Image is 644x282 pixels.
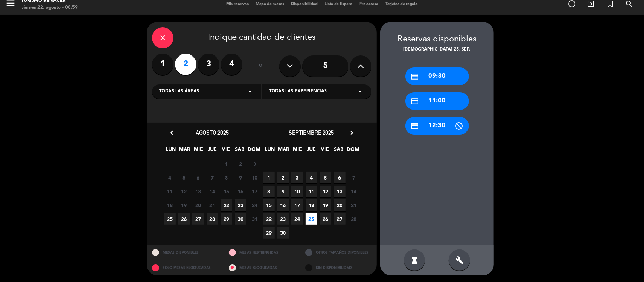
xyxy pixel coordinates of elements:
[207,213,218,225] span: 28
[306,213,317,225] span: 25
[334,199,346,211] span: 20
[380,46,494,53] div: [DEMOGRAPHIC_DATA] 25, sep.
[348,172,360,183] span: 7
[175,54,196,75] label: 2
[221,54,242,75] label: 4
[193,145,204,157] span: MIE
[221,158,232,170] span: 1
[249,186,261,197] span: 17
[288,2,321,6] span: Disponibilidad
[356,87,364,96] i: arrow_drop_down
[152,27,371,48] div: Indique cantidad de clientes
[405,117,469,135] div: 12:30
[292,145,303,157] span: MIE
[179,145,191,157] span: MAR
[196,129,229,136] span: agosto 2025
[348,199,360,211] span: 21
[221,213,232,225] span: 29
[164,186,176,197] span: 11
[178,199,190,211] span: 19
[158,34,167,42] i: close
[207,186,218,197] span: 14
[249,54,272,78] div: ó
[263,199,275,211] span: 15
[152,54,173,75] label: 1
[289,129,334,136] span: septiembre 2025
[192,213,204,225] span: 27
[291,199,303,211] span: 17
[207,199,218,211] span: 21
[380,33,494,46] div: Reservas disponibles
[223,2,252,6] span: Mis reservas
[207,172,218,183] span: 7
[234,145,246,157] span: SAB
[235,186,246,197] span: 16
[320,172,331,183] span: 5
[291,186,303,197] span: 10
[192,199,204,211] span: 20
[348,213,360,225] span: 28
[277,172,289,183] span: 2
[348,129,355,136] i: chevron_right
[320,213,331,225] span: 26
[246,87,254,96] i: arrow_drop_down
[249,172,261,183] span: 10
[178,186,190,197] span: 12
[159,88,199,95] span: Todas las áreas
[306,145,317,157] span: JUE
[249,213,261,225] span: 31
[263,186,275,197] span: 8
[224,245,300,260] div: MESAS RESTRINGIDAS
[321,2,356,6] span: Lista de Espera
[249,158,261,170] span: 3
[207,145,218,157] span: JUE
[221,172,232,183] span: 8
[405,92,469,110] div: 11:00
[382,2,421,6] span: Tarjetas de regalo
[269,88,327,95] span: Todas las experiencias
[164,213,176,225] span: 25
[306,199,317,211] span: 18
[178,172,190,183] span: 5
[277,186,289,197] span: 9
[334,213,346,225] span: 27
[291,172,303,183] span: 3
[198,54,219,75] label: 3
[168,129,175,136] i: chevron_left
[221,186,232,197] span: 15
[221,199,232,211] span: 22
[277,213,289,225] span: 23
[277,227,289,239] span: 30
[165,145,177,157] span: LUN
[249,199,261,211] span: 24
[356,2,382,6] span: Pre-acceso
[291,213,303,225] span: 24
[263,172,275,183] span: 1
[300,245,377,260] div: OTROS TAMAÑOS DIPONIBLES
[164,172,176,183] span: 4
[235,172,246,183] span: 9
[306,186,317,197] span: 11
[164,199,176,211] span: 18
[411,72,419,81] i: credit_card
[224,260,300,275] div: MESAS BLOQUEADAS
[411,97,419,106] i: credit_card
[320,199,331,211] span: 19
[410,256,419,264] i: hourglass_full
[277,199,289,211] span: 16
[334,186,346,197] span: 13
[348,186,360,197] span: 14
[455,256,464,264] i: build
[263,227,275,239] span: 29
[192,186,204,197] span: 13
[220,145,232,157] span: VIE
[334,172,346,183] span: 6
[178,213,190,225] span: 26
[319,145,331,157] span: VIE
[147,260,224,275] div: SOLO MESAS BLOQUEADAS
[263,213,275,225] span: 22
[252,2,288,6] span: Mapa de mesas
[21,4,78,11] div: viernes 22. agosto - 08:59
[248,145,260,157] span: DOM
[278,145,290,157] span: MAR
